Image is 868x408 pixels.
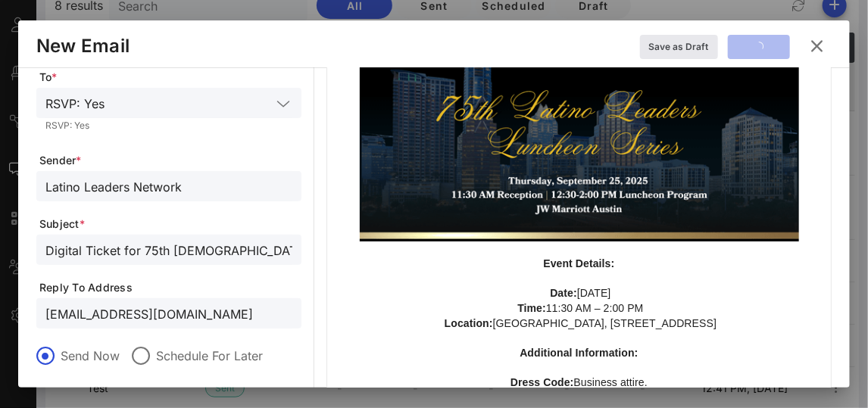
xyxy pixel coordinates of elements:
[442,287,717,329] span: [DATE] 11:30 AM – 2:00 PM [GEOGRAPHIC_DATA], [STREET_ADDRESS]
[544,257,615,269] span: Event Details:
[39,280,301,295] span: Reply To Address
[574,376,648,388] span: Business attire.
[45,304,292,323] input: From
[640,35,718,59] button: Save as Draft
[39,70,301,85] span: To
[45,176,292,196] input: From
[61,348,120,363] label: Send Now
[45,240,292,260] input: Subject
[445,317,493,329] strong: Location:
[510,376,574,388] span: Dress Code:
[36,35,130,58] div: New Email
[45,121,292,130] div: RSVP: Yes
[45,97,105,111] div: RSVP: Yes
[39,216,301,232] span: Subject
[39,153,301,168] span: Sender
[550,287,577,299] strong: Date:
[517,302,546,314] strong: Time:
[36,88,301,118] div: RSVP: Yes
[520,347,638,359] strong: Additional Information:
[649,39,709,55] div: Save as Draft
[156,348,263,363] label: Schedule For Later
